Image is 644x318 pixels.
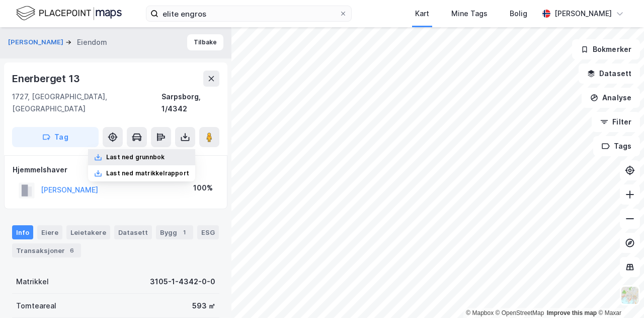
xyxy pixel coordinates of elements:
div: Matrikkel [16,276,49,288]
div: Datasett [114,225,152,239]
div: ESG [197,225,219,239]
div: Info [12,225,33,239]
div: 1727, [GEOGRAPHIC_DATA], [GEOGRAPHIC_DATA] [12,91,162,115]
div: 3105-1-4342-0-0 [150,276,215,288]
div: Eiendom [77,36,107,48]
button: Tilbake [187,34,223,50]
input: Søk på adresse, matrikkel, gårdeiere, leietakere eller personer [158,6,339,21]
a: Mapbox [466,309,494,316]
div: Enerberget 13 [12,71,82,87]
a: Improve this map [547,309,597,316]
div: Mine Tags [451,8,488,20]
div: Last ned grunnbok [106,153,165,161]
iframe: Chat Widget [594,270,644,318]
img: logo.f888ab2527a4732fd821a326f86c7f29.svg [16,5,122,22]
div: 1 [179,227,189,237]
div: Kart [415,8,429,20]
a: OpenStreetMap [496,309,544,316]
button: Filter [592,112,640,132]
button: Tags [593,136,640,156]
div: Bolig [510,8,527,20]
button: Bokmerker [572,39,640,59]
button: Datasett [579,63,640,84]
div: Sarpsborg, 1/4342 [162,91,219,115]
button: Analyse [582,88,640,108]
div: Hjemmelshaver [13,164,219,176]
div: [PERSON_NAME] [554,8,612,20]
button: Tag [12,127,99,147]
div: 593 ㎡ [192,300,215,312]
div: 100% [193,182,213,194]
button: [PERSON_NAME] [8,37,65,47]
div: 6 [67,245,77,256]
div: Leietakere [66,225,110,239]
div: Last ned matrikkelrapport [106,169,189,177]
div: Transaksjoner [12,243,81,258]
div: Bygg [156,225,193,239]
div: Tomteareal [16,300,56,312]
div: Eiere [37,225,62,239]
